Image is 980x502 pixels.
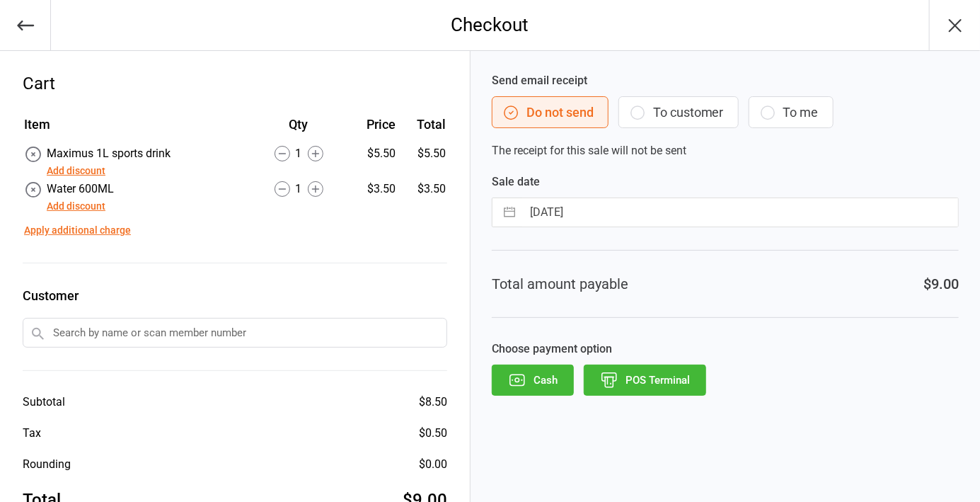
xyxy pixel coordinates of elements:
td: $5.50 [401,145,446,179]
input: Search by name or scan member number [23,318,447,348]
th: Total [401,115,446,144]
button: Apply additional charge [24,223,131,238]
label: Customer [23,286,447,305]
div: Tax [23,425,41,442]
div: $3.50 [349,181,396,198]
span: Maximus 1L sports drink [47,147,171,160]
div: $9.00 [923,273,959,295]
div: $0.50 [419,425,447,442]
div: $5.50 [349,145,396,162]
div: 1 [250,181,347,198]
div: The receipt for this sale will not be sent [492,72,959,159]
button: Cash [492,365,574,396]
label: Sale date [492,173,959,190]
th: Item [24,115,248,144]
button: Do not send [492,96,609,128]
div: Rounding [23,456,71,473]
button: To me [749,96,834,128]
th: Qty [250,115,347,144]
button: POS Terminal [584,365,706,396]
div: Subtotal [23,394,65,411]
button: Add discount [47,199,105,214]
div: $0.00 [419,456,447,473]
div: Total amount payable [492,273,628,295]
td: $3.50 [401,181,446,215]
button: Add discount [47,164,105,178]
button: To customer [618,96,739,128]
div: 1 [250,145,347,162]
label: Send email receipt [492,72,959,89]
span: Water 600ML [47,182,114,195]
label: Choose payment option [492,341,959,358]
div: $8.50 [419,394,447,411]
div: Price [349,115,396,134]
div: Cart [23,71,447,96]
